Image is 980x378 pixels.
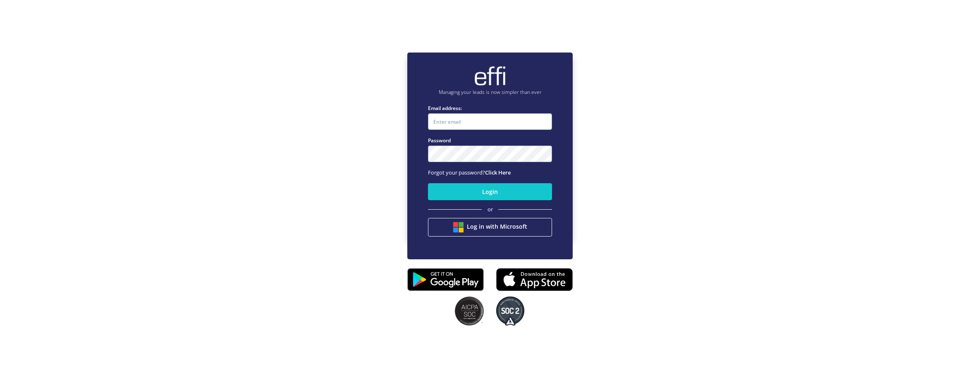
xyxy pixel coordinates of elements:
[496,297,524,325] img: SOC2 badges
[428,104,552,112] label: Email address:
[428,218,552,237] button: Log in with Microsoft
[496,266,573,294] img: appstore.8725fd3.png
[428,169,511,176] span: Forgot your password?
[428,113,552,130] input: Enter email
[455,297,484,325] img: SOC2 badges
[407,263,484,297] img: playstore.0fabf2e.png
[488,206,493,214] span: or
[485,169,511,176] a: Click Here
[428,136,552,144] label: Password
[453,222,464,232] img: btn google
[428,183,552,200] button: Login
[473,66,507,86] img: brand-logo.ec75409.png
[428,89,552,96] p: Managing your leads is now simpler than ever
